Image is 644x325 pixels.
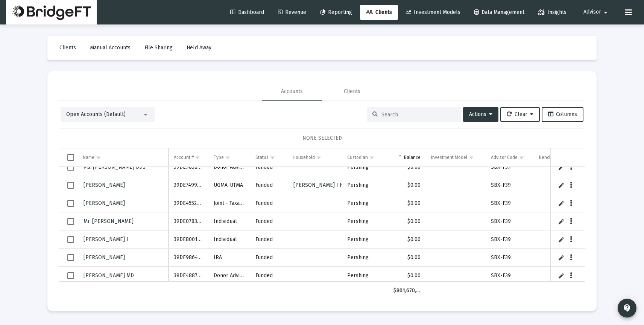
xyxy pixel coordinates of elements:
[208,267,250,285] td: Donor Advised Fund
[181,40,217,55] a: Held Away
[558,254,565,261] a: Edit
[558,218,565,225] a: Edit
[342,158,388,176] td: Pershing
[59,148,585,300] div: Data grid
[255,154,269,160] div: Status
[255,182,282,189] div: Funded
[67,164,74,171] div: Select row
[67,236,74,243] div: Select row
[169,212,208,230] td: 39DE0783935
[491,154,518,160] div: Advisor Code
[281,88,303,95] div: Accounts
[406,9,460,15] span: Investment Models
[67,254,74,261] div: Select row
[83,162,146,172] a: Ms. [PERSON_NAME] DDS
[344,88,360,95] div: Clients
[404,154,421,160] div: Balance
[601,5,610,20] mat-icon: arrow_drop_down
[67,200,74,207] div: Select row
[144,44,173,51] span: File Sharing
[208,230,250,249] td: Individual
[293,154,315,160] div: Household
[500,107,540,122] button: Clear
[486,230,534,249] td: SBX-F39
[84,164,146,170] span: Ms. [PERSON_NAME] DDS
[366,9,392,15] span: Clients
[342,212,388,230] td: Pershing
[208,194,250,212] td: Joint - Taxable
[96,154,101,160] span: Show filter options for column 'Name'
[169,194,208,212] td: 39DE4552216
[169,148,208,166] td: Column Account #
[486,267,534,285] td: SBX-F39
[255,200,282,207] div: Funded
[67,272,74,279] div: Select row
[534,148,585,166] td: Column Benchmarks
[250,148,287,166] td: Column Status
[474,9,524,15] span: Data Management
[342,267,388,285] td: Pershing
[342,148,388,166] td: Column Custodian
[77,148,169,166] td: Column Name
[583,9,601,15] span: Advisor
[83,198,126,209] a: [PERSON_NAME]
[519,154,524,160] span: Show filter options for column 'Advisor Code'
[469,111,492,117] span: Actions
[169,230,208,249] td: 39DE8001717
[320,9,352,15] span: Reporting
[67,182,74,189] div: Select row
[270,154,275,160] span: Show filter options for column 'Status'
[272,5,312,20] a: Revenue
[558,236,565,243] a: Edit
[548,111,577,117] span: Columns
[208,249,250,267] td: IRA
[558,200,565,207] a: Edit
[486,176,534,194] td: SBX-F39
[208,212,250,230] td: Individual
[558,164,565,171] a: Edit
[84,272,134,279] span: [PERSON_NAME] MD
[187,44,211,51] span: Held Away
[486,194,534,212] td: SBX-F39
[67,218,74,225] div: Select row
[388,176,426,194] td: $0.00
[342,176,388,194] td: Pershing
[83,234,129,245] a: [PERSON_NAME] I
[214,154,224,160] div: Type
[84,40,137,55] a: Manual Accounts
[293,180,366,191] a: [PERSON_NAME] I Household
[66,111,126,117] span: Open Accounts (Default)
[83,270,135,281] a: [PERSON_NAME] MD
[463,107,498,122] button: Actions
[388,230,426,249] td: $0.00
[347,154,368,160] div: Custodian
[538,9,567,15] span: Insights
[539,154,564,160] div: Benchmarks
[90,44,131,51] span: Manual Accounts
[53,40,82,55] a: Clients
[393,287,421,294] div: $801,670,955.19
[381,111,455,118] input: Search
[84,218,134,224] span: Mr. [PERSON_NAME]
[230,9,264,15] span: Dashboard
[225,154,231,160] span: Show filter options for column 'Type'
[574,5,619,20] button: Advisor
[486,148,534,166] td: Column Advisor Code
[468,5,530,20] a: Data Management
[84,254,125,261] span: [PERSON_NAME]
[255,272,282,279] div: Funded
[174,154,194,160] div: Account #
[287,148,342,166] td: Column Household
[360,5,398,20] a: Clients
[224,5,270,20] a: Dashboard
[12,5,91,20] img: Dashboard
[84,200,125,206] span: [PERSON_NAME]
[388,194,426,212] td: $0.00
[255,218,282,225] div: Funded
[169,267,208,285] td: 39DE4887791
[342,194,388,212] td: Pershing
[388,267,426,285] td: $0.00
[486,158,534,176] td: SBX-F39
[388,249,426,267] td: $0.00
[169,176,208,194] td: 39DE7499447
